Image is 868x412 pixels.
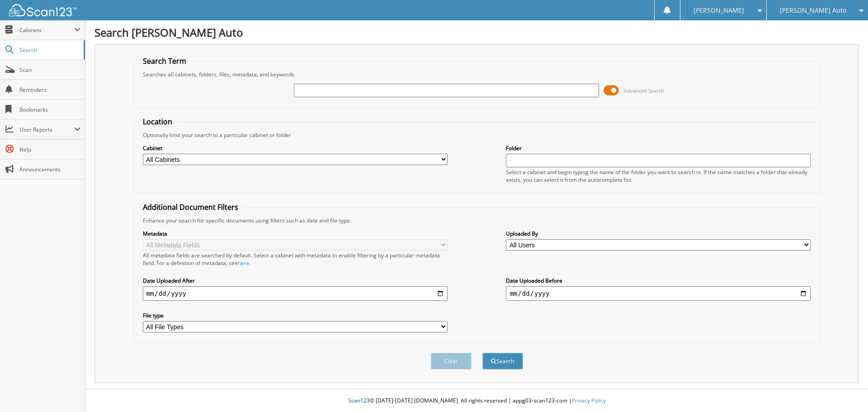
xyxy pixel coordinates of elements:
label: Date Uploaded Before [506,277,811,284]
span: Scan [19,66,80,74]
span: [PERSON_NAME] Auto [780,8,846,13]
h1: Search [PERSON_NAME] Auto [94,25,859,40]
div: Enhance your search for specific documents using filters such as date and file type. [138,217,816,224]
label: Metadata [143,230,448,237]
label: File type [143,312,448,319]
div: Searches all cabinets, folders, files, metadata, and keywords [138,71,816,78]
span: Bookmarks [19,106,80,114]
legend: Additional Document Filters [138,202,243,212]
span: User Reports [19,126,74,133]
button: Clear [431,353,472,369]
input: end [506,286,811,301]
label: Folder [506,144,811,152]
img: scan123-logo-white.svg [9,4,77,16]
span: Scan123 [348,397,370,404]
span: Announcements [19,166,80,173]
a: Privacy Policy [572,397,606,404]
div: All metadata fields are searched by default. Select a cabinet with metadata to enable filtering b... [143,251,448,267]
span: Search [19,46,79,54]
legend: Search Term [138,56,191,66]
label: Cabinet [143,144,448,152]
span: Advanced Search [624,87,664,94]
span: Cabinets [19,26,74,34]
legend: Location [138,117,177,127]
span: [PERSON_NAME] [693,8,744,13]
iframe: Chat Widget [823,369,868,412]
a: here [238,259,250,267]
span: Help [19,146,80,153]
button: Search [482,353,523,369]
div: Optionally limit your search to a particular cabinet or folder [138,131,816,139]
span: Reminders [19,86,80,94]
div: Select a cabinet and begin typing the name of the folder you want to search in. If the name match... [506,168,811,184]
div: © [DATE]-[DATE] [DOMAIN_NAME]. All rights reserved | appg03-scan123-com | [85,390,868,412]
label: Date Uploaded After [143,277,448,284]
input: start [143,286,448,301]
label: Uploaded By [506,230,811,237]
